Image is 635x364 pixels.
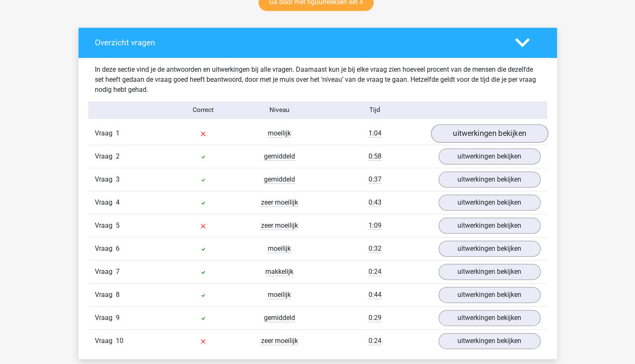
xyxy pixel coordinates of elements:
[439,218,541,234] a: uitwerkingen bekijken
[89,65,547,95] div: In deze sectie vind je de antwoorden en uitwerkingen bij alle vragen. Daarnaast kun je bij elke v...
[116,244,120,252] span: 6
[95,151,116,161] span: Vraag
[261,337,298,345] span: zeer moeilijk
[116,314,120,322] span: 9
[264,314,295,322] span: gemiddeld
[368,129,382,138] span: 1:04
[368,152,382,161] span: 0:58
[439,241,541,257] a: uitwerkingen bekijken
[368,198,382,207] span: 0:43
[95,336,116,346] span: Vraag
[116,291,120,299] span: 8
[116,221,120,229] span: 5
[165,105,241,115] div: Correct
[368,268,382,276] span: 0:24
[265,268,293,276] span: makkelijk
[368,221,382,230] span: 1:09
[95,128,116,138] span: Vraag
[95,244,116,254] span: Vraag
[264,152,295,161] span: gemiddeld
[95,290,116,300] span: Vraag
[368,175,382,184] span: 0:37
[95,174,116,185] span: Vraag
[317,105,432,115] div: Tijd
[439,287,541,303] a: uitwerkingen bekijken
[368,314,382,322] span: 0:29
[368,244,382,253] span: 0:32
[261,198,298,207] span: zeer moeilijk
[268,244,291,253] span: moeilijk
[95,221,116,231] span: Vraag
[439,172,541,187] a: uitwerkingen bekijken
[431,124,548,143] a: uitwerkingen bekijken
[116,175,120,183] span: 3
[368,291,382,299] span: 0:44
[368,337,382,345] span: 0:24
[439,310,541,326] a: uitwerkingen bekijken
[95,198,116,208] span: Vraag
[261,221,298,230] span: zeer moeilijk
[264,175,295,184] span: gemiddeld
[116,268,120,276] span: 7
[116,129,120,137] span: 1
[95,267,116,277] span: Vraag
[116,152,120,160] span: 2
[116,198,120,206] span: 4
[116,337,123,345] span: 10
[268,129,291,138] span: moeilijk
[439,148,541,164] a: uitwerkingen bekijken
[241,105,318,115] div: Niveau
[439,195,541,211] a: uitwerkingen bekijken
[439,333,541,349] a: uitwerkingen bekijken
[439,264,541,280] a: uitwerkingen bekijken
[268,291,291,299] span: moeilijk
[95,38,502,47] h4: Overzicht vragen
[95,313,116,323] span: Vraag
